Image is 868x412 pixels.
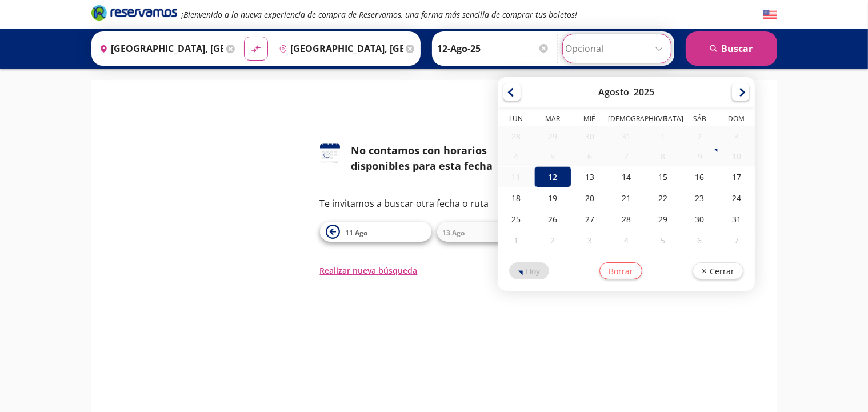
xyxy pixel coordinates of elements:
div: 25-Ago-25 [498,209,534,230]
div: 23-Ago-25 [682,187,718,209]
div: 03-Sep-25 [571,230,608,251]
div: Agosto [598,86,629,98]
div: 29-Ago-25 [645,209,681,230]
a: Brand Logo [91,4,177,25]
div: 01-Ago-25 [645,126,681,146]
div: 15-Ago-25 [645,166,681,187]
div: 14-Ago-25 [608,166,645,187]
span: 13 Ago [443,228,465,238]
div: 04-Sep-25 [608,230,645,251]
div: 11-Ago-25 [498,167,534,187]
div: 29-Jul-25 [534,126,571,146]
div: 02-Ago-25 [682,126,718,146]
th: Martes [534,114,571,126]
div: 10-Ago-25 [718,146,755,166]
div: 2025 [634,86,654,98]
button: Cerrar [693,262,743,279]
i: Brand Logo [91,4,177,21]
div: 07-Sep-25 [718,230,755,251]
div: 02-Sep-25 [534,230,571,251]
div: 01-Sep-25 [498,230,534,251]
th: Jueves [608,114,645,126]
em: ¡Bienvenido a la nueva experiencia de compra de Reservamos, una forma más sencilla de comprar tus... [182,9,578,20]
p: Te invitamos a buscar otra fecha o ruta [320,197,549,210]
div: 31-Ago-25 [718,209,755,230]
div: 04-Ago-25 [498,146,534,166]
th: Sábado [682,114,718,126]
div: 05-Ago-25 [534,146,571,166]
th: Viernes [645,114,681,126]
div: 06-Sep-25 [682,230,718,251]
div: 13-Ago-25 [571,166,608,187]
div: 19-Ago-25 [534,187,571,209]
th: Miércoles [571,114,608,126]
div: 06-Ago-25 [571,146,608,166]
div: No contamos con horarios disponibles para esta fecha [351,143,549,174]
button: English [763,7,777,22]
input: Elegir Fecha [438,34,550,63]
div: 26-Ago-25 [534,209,571,230]
div: 28-Jul-25 [498,126,534,146]
input: Buscar Destino [274,34,403,63]
div: 22-Ago-25 [645,187,681,209]
input: Opcional [566,34,668,63]
div: 09-Ago-25 [682,146,718,166]
div: 21-Ago-25 [608,187,645,209]
div: 30-Ago-25 [682,209,718,230]
button: Hoy [509,262,549,279]
div: 08-Ago-25 [645,146,681,166]
span: 11 Ago [346,228,368,238]
button: Buscar [686,31,777,66]
div: 30-Jul-25 [571,126,608,146]
div: 18-Ago-25 [498,187,534,209]
div: 03-Ago-25 [718,126,755,146]
div: 07-Ago-25 [608,146,645,166]
div: 16-Ago-25 [682,166,718,187]
button: Realizar nueva búsqueda [320,265,418,277]
button: Borrar [599,262,642,279]
div: 12-Ago-25 [534,166,571,187]
input: Buscar Origen [95,34,223,63]
div: 24-Ago-25 [718,187,755,209]
div: 31-Jul-25 [608,126,645,146]
div: 05-Sep-25 [645,230,681,251]
button: 11 Ago [320,222,431,242]
th: Domingo [718,114,755,126]
th: Lunes [498,114,534,126]
div: 17-Ago-25 [718,166,755,187]
div: 28-Ago-25 [608,209,645,230]
button: 13 Ago [437,222,549,242]
div: 20-Ago-25 [571,187,608,209]
div: 27-Ago-25 [571,209,608,230]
